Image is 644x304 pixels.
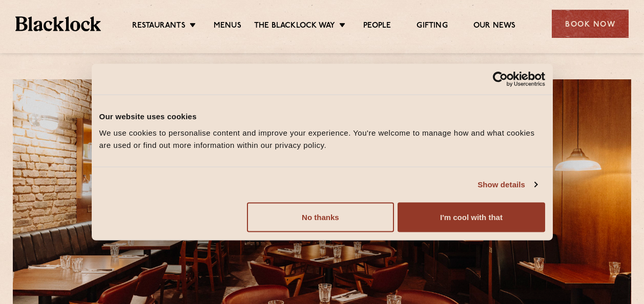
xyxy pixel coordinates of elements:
a: Gifting [417,21,447,32]
a: Restaurants [132,21,185,32]
a: Our News [473,21,516,32]
a: Show details [477,179,537,191]
div: Our website uses cookies [99,111,545,123]
div: We use cookies to personalise content and improve your experience. You're welcome to manage how a... [99,126,545,151]
a: People [363,21,391,32]
button: I'm cool with that [398,202,545,232]
button: No thanks [247,202,394,232]
a: Menus [214,21,241,32]
a: Usercentrics Cookiebot - opens in a new window [455,72,545,87]
a: The Blacklock Way [254,21,335,32]
img: BL_Textured_Logo-footer-cropped.svg [15,16,101,31]
div: Book Now [552,10,629,38]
